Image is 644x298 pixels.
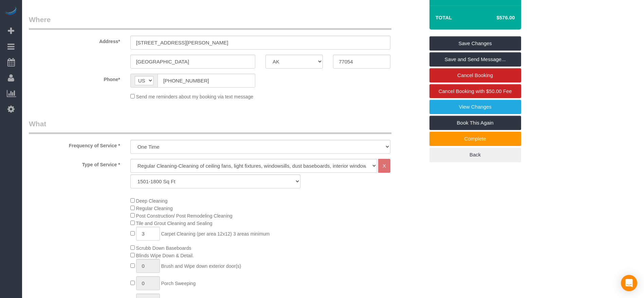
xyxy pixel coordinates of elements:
span: Tile and Grout Cleaning and Sealing [136,221,212,226]
h4: $576.00 [476,15,515,21]
span: Deep Cleaning [136,198,168,204]
label: Phone* [24,74,125,83]
span: Post Construction/ Post Remodeling Cleaning [136,213,233,219]
input: Zip Code* [333,55,390,69]
a: Cancel Booking [429,68,521,82]
label: Type of Service * [24,159,125,168]
div: Open Intercom Messenger [621,275,637,291]
span: Scrubb Down Baseboards [136,245,191,251]
span: Carpet Cleaning (per area 12x12) 3 areas minimum [161,231,270,237]
span: Regular Cleaning [136,206,173,211]
a: Cancel Booking with $50.00 Fee [429,84,521,98]
a: Save and Send Message... [429,52,521,67]
span: Brush and Wipe down exterior door(s) [161,263,241,269]
input: City* [130,55,255,69]
a: Back [429,148,521,162]
legend: Where [29,15,391,30]
strong: Total [436,15,452,20]
span: Cancel Booking with $50.00 Fee [439,88,512,94]
label: Address* [24,36,125,45]
a: Book This Again [429,116,521,130]
span: Send me reminders about my booking via text message [136,94,254,99]
a: Save Changes [429,36,521,51]
span: Blinds Wipe Down & Detail. [136,253,194,258]
legend: What [29,119,391,134]
a: Complete [429,132,521,146]
img: Automaid Logo [4,7,18,16]
a: View Changes [429,100,521,114]
input: Phone* [158,74,255,88]
label: Frequency of Service * [24,140,125,149]
span: Porch Sweeping [161,281,196,286]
